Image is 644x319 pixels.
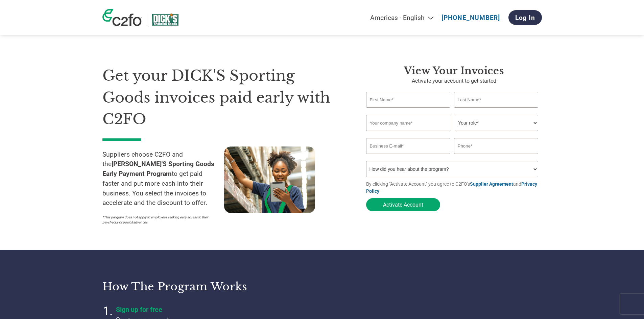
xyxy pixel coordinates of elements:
[454,108,539,112] div: Invalid last name or last name is too long
[152,14,178,26] img: DICK'S Sporting Goods
[442,14,500,22] a: [PHONE_NUMBER]
[366,115,451,131] input: Your company name*
[224,147,315,213] img: supply chain worker
[102,160,214,178] strong: [PERSON_NAME]'S Sporting Goods Early Payment Program
[366,132,539,135] div: Invalid company name or company name is too long
[454,92,539,108] input: Last Name*
[366,198,440,211] button: Activate Account
[102,215,217,225] p: *This program does not apply to employees seeking early access to their paychecks or payroll adva...
[454,155,539,158] div: Inavlid Phone Number
[366,181,542,195] p: By clicking "Activate Account" you agree to C2FO's and
[454,138,539,154] input: Phone*
[366,77,542,85] p: Activate your account to get started
[366,92,451,108] input: First Name*
[366,108,451,112] div: Invalid first name or first name is too long
[366,155,451,158] div: Inavlid Email Address
[102,65,346,130] h1: Get your DICK'S Sporting Goods invoices paid early with C2FO
[366,65,542,77] h3: View Your Invoices
[508,10,542,25] a: Log In
[102,280,314,293] h3: How the program works
[116,305,285,314] h4: Sign up for free
[455,115,538,131] select: Title/Role
[366,181,537,194] a: Privacy Policy
[102,9,142,26] img: c2fo logo
[470,181,513,187] a: Supplier Agreement
[366,138,451,154] input: Invalid Email format
[102,150,224,208] p: Suppliers choose C2FO and the to get paid faster and put more cash into their business. You selec...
